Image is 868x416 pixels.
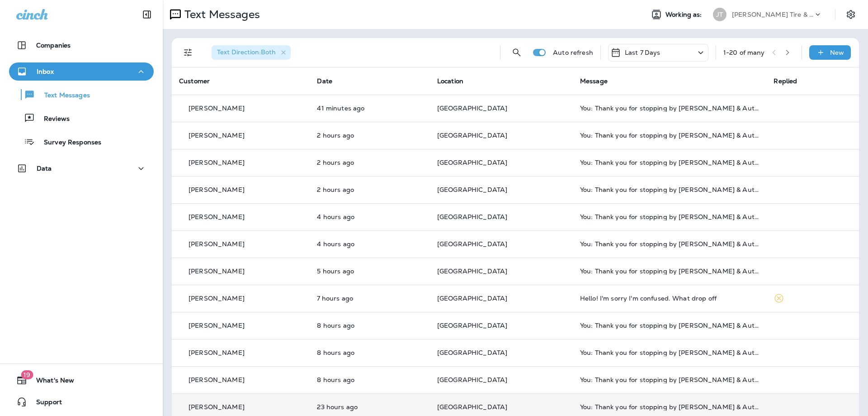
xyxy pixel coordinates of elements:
[437,158,507,167] span: [GEOGRAPHIC_DATA]
[437,240,507,248] span: [GEOGRAPHIC_DATA]
[35,91,90,100] p: Text Messages
[36,42,71,49] p: Companies
[9,393,154,411] button: Support
[317,322,423,329] p: Sep 12, 2025 08:05 AM
[179,77,210,85] span: Customer
[212,45,291,60] div: Text Direction:Both
[37,68,54,75] p: Inbox
[317,132,423,139] p: Sep 12, 2025 02:03 PM
[437,294,507,302] span: [GEOGRAPHIC_DATA]
[665,11,704,19] span: Working as:
[189,186,245,193] p: [PERSON_NAME]
[9,371,154,389] button: 19What's New
[9,109,154,128] button: Reviews
[580,240,759,248] div: You: Thank you for stopping by Jensen Tire & Auto - North 90th Street. Please take 30 seconds to ...
[437,403,507,411] span: [GEOGRAPHIC_DATA]
[317,105,423,112] p: Sep 12, 2025 03:58 PM
[317,186,423,193] p: Sep 12, 2025 01:59 PM
[580,186,759,193] div: You: Thank you for stopping by Jensen Tire & Auto - North 90th Street. Please take 30 seconds to ...
[580,213,759,220] div: You: Thank you for stopping by Jensen Tire & Auto - North 90th Street. Please take 30 seconds to ...
[27,398,62,409] span: Support
[580,349,759,356] div: You: Thank you for stopping by Jensen Tire & Auto - North 90th Street. Please take 30 seconds to ...
[437,186,507,194] span: [GEOGRAPHIC_DATA]
[9,85,154,104] button: Text Messages
[189,322,245,329] p: [PERSON_NAME]
[27,377,74,387] span: What's New
[317,213,423,220] p: Sep 12, 2025 11:59 AM
[437,213,507,221] span: [GEOGRAPHIC_DATA]
[580,77,608,85] span: Message
[580,376,759,383] div: You: Thank you for stopping by Jensen Tire & Auto - North 90th Street. Please take 30 seconds to ...
[317,240,423,248] p: Sep 12, 2025 11:59 AM
[580,322,759,329] div: You: Thank you for stopping by Jensen Tire & Auto - North 90th Street. Please take 30 seconds to ...
[189,105,245,112] p: [PERSON_NAME]
[35,115,70,124] p: Reviews
[35,139,101,147] p: Survey Responses
[189,132,245,139] p: [PERSON_NAME]
[189,295,245,302] p: [PERSON_NAME]
[437,77,463,85] span: Location
[437,267,507,275] span: [GEOGRAPHIC_DATA]
[9,62,154,81] button: Inbox
[830,49,844,56] p: New
[713,8,726,21] div: JT
[181,8,260,21] p: Text Messages
[189,403,245,411] p: [PERSON_NAME]
[217,48,276,56] span: Text Direction : Both
[843,6,859,23] button: Settings
[317,376,423,383] p: Sep 12, 2025 08:05 AM
[437,321,507,330] span: [GEOGRAPHIC_DATA]
[580,159,759,166] div: You: Thank you for stopping by Jensen Tire & Auto - North 90th Street. Please take 30 seconds to ...
[580,268,759,275] div: You: Thank you for stopping by Jensen Tire & Auto - North 90th Street. Please take 30 seconds to ...
[189,159,245,166] p: [PERSON_NAME]
[774,77,797,85] span: Replied
[580,132,759,139] div: You: Thank you for stopping by Jensen Tire & Auto - North 90th Street. Please take 30 seconds to ...
[189,240,245,248] p: [PERSON_NAME]
[189,268,245,275] p: [PERSON_NAME]
[580,105,759,112] div: You: Thank you for stopping by Jensen Tire & Auto - North 90th Street. Please take 30 seconds to ...
[625,49,660,56] p: Last 7 Days
[437,131,507,139] span: [GEOGRAPHIC_DATA]
[553,49,593,56] p: Auto refresh
[317,159,423,166] p: Sep 12, 2025 02:00 PM
[317,268,423,275] p: Sep 12, 2025 10:58 AM
[9,132,154,151] button: Survey Responses
[317,403,423,411] p: Sep 11, 2025 04:58 PM
[189,349,245,356] p: [PERSON_NAME]
[189,213,245,220] p: [PERSON_NAME]
[508,43,526,62] button: Search Messages
[580,403,759,411] div: You: Thank you for stopping by Jensen Tire & Auto - North 90th Street. Please take 30 seconds to ...
[317,295,423,302] p: Sep 12, 2025 09:08 AM
[732,11,813,18] p: [PERSON_NAME] Tire & Auto
[21,370,33,379] span: 19
[9,36,154,54] button: Companies
[437,349,507,357] span: [GEOGRAPHIC_DATA]
[189,376,245,383] p: [PERSON_NAME]
[179,43,197,62] button: Filters
[723,49,765,56] div: 1 - 20 of many
[37,165,52,172] p: Data
[134,5,160,24] button: Collapse Sidebar
[317,77,332,85] span: Date
[580,295,759,302] div: Hello! I'm sorry I'm confused. What drop off
[317,349,423,356] p: Sep 12, 2025 08:05 AM
[437,104,507,112] span: [GEOGRAPHIC_DATA]
[9,159,154,177] button: Data
[437,376,507,384] span: [GEOGRAPHIC_DATA]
